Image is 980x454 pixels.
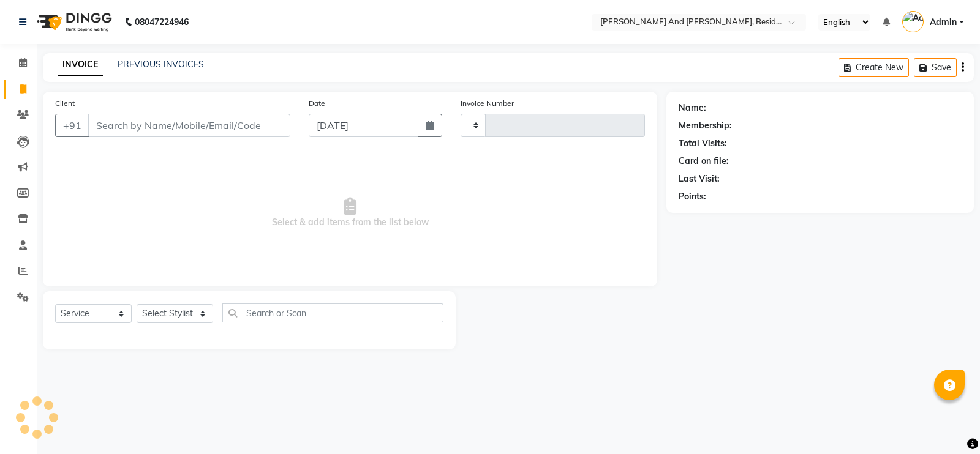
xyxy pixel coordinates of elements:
[839,58,909,77] button: Create New
[914,58,957,77] button: Save
[679,173,720,185] div: Last Visit:
[461,98,514,109] label: Invoice Number
[55,152,645,274] span: Select & add items from the list below
[902,11,924,32] img: Admin
[679,102,706,114] div: Name:
[58,54,103,76] a: INVOICE
[118,59,204,70] a: PREVIOUS INVOICES
[679,155,729,168] div: Card on file:
[309,98,325,109] label: Date
[31,5,115,39] img: logo
[679,119,732,132] div: Membership:
[55,98,75,109] label: Client
[679,190,706,203] div: Points:
[930,16,957,29] span: Admin
[135,5,189,39] b: 08047224946
[55,114,89,137] button: +91
[88,114,290,137] input: Search by Name/Mobile/Email/Code
[679,137,727,150] div: Total Visits:
[222,303,443,322] input: Search or Scan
